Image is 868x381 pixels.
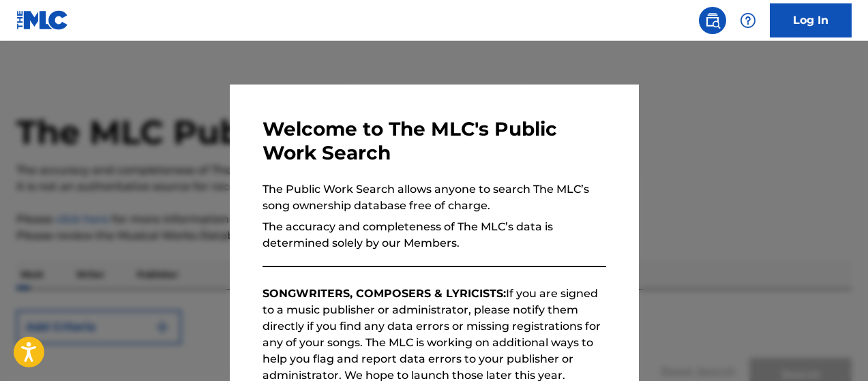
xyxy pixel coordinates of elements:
p: The accuracy and completeness of The MLC’s data is determined solely by our Members. [263,219,606,252]
strong: SONGWRITERS, COMPOSERS & LYRICISTS: [263,287,506,300]
img: help [740,12,756,29]
img: search [704,12,721,29]
a: Public Search [699,7,726,34]
img: MLC Logo [16,10,69,30]
h3: Welcome to The MLC's Public Work Search [263,117,606,165]
div: Help [734,7,762,34]
a: Log In [770,3,852,37]
p: The Public Work Search allows anyone to search The MLC’s song ownership database free of charge. [263,181,606,214]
